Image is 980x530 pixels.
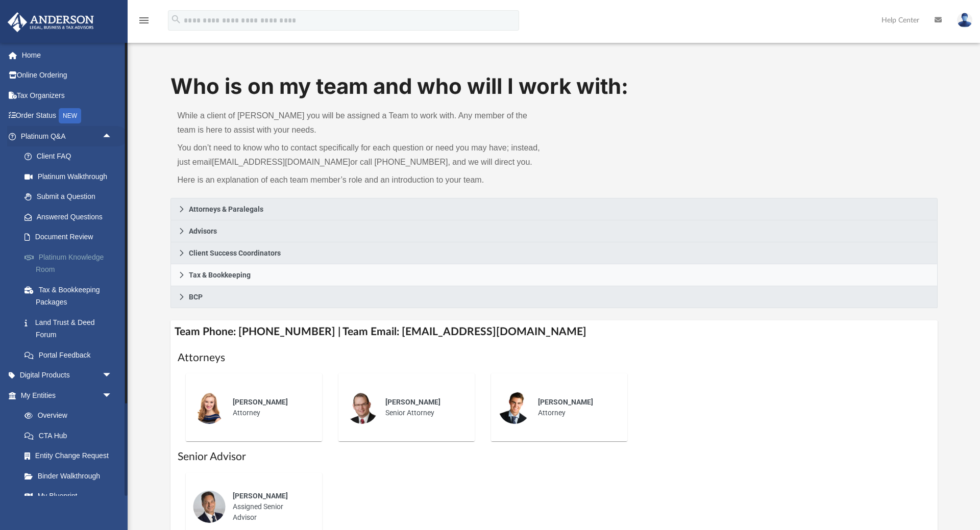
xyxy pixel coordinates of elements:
div: Assigned Senior Advisor [226,484,315,530]
a: Overview [14,406,128,426]
h4: Team Phone: [PHONE_NUMBER] | Team Email: [EMAIL_ADDRESS][DOMAIN_NAME] [170,320,938,343]
span: Tax & Bookkeeping [189,271,251,279]
a: Portal Feedback [14,345,128,365]
a: Order StatusNEW [7,106,128,127]
span: [PERSON_NAME] [233,398,288,406]
span: Advisors [189,228,217,235]
img: thumbnail [498,391,531,424]
a: Land Trust & Deed Forum [14,312,128,345]
span: arrow_drop_down [102,365,122,386]
div: Attorney [531,390,620,425]
a: My Blueprint [14,486,122,507]
a: Submit a Question [14,187,128,207]
h1: Senior Advisor [178,449,930,464]
a: Client FAQ [14,146,128,167]
p: While a client of [PERSON_NAME] you will be assigned a Team to work with. Any member of the team ... [178,109,547,137]
a: menu [138,19,150,27]
div: NEW [59,108,81,123]
h1: Who is on my team and who will I work with: [170,71,938,102]
a: BCP [170,286,938,308]
a: Platinum Walkthrough [14,166,128,187]
span: [PERSON_NAME] [233,492,288,500]
a: Tax & Bookkeeping Packages [14,280,128,312]
a: Tax Organizers [7,85,128,106]
span: [PERSON_NAME] [385,398,440,406]
a: Answered Questions [14,207,128,227]
a: CTA Hub [14,425,128,446]
div: Attorney [226,390,315,425]
a: My Entitiesarrow_drop_down [7,385,128,406]
a: Digital Productsarrow_drop_down [7,365,128,386]
span: arrow_drop_down [102,385,122,406]
span: Client Success Coordinators [189,249,281,257]
a: [EMAIL_ADDRESS][DOMAIN_NAME] [212,158,350,166]
a: Platinum Knowledge Room [14,247,128,280]
img: thumbnail [193,490,226,523]
i: search [170,14,182,25]
a: Home [7,45,128,65]
div: Senior Attorney [378,390,468,425]
img: User Pic [957,13,972,28]
span: arrow_drop_up [102,126,122,147]
i: menu [138,14,150,27]
a: Tax & Bookkeeping [170,264,938,286]
img: thumbnail [193,391,226,424]
a: Entity Change Request [14,446,128,466]
span: Attorneys & Paralegals [189,206,263,213]
a: Attorneys & Paralegals [170,198,938,220]
img: thumbnail [346,391,378,424]
a: Platinum Q&Aarrow_drop_up [7,126,128,146]
a: Client Success Coordinators [170,242,938,264]
h1: Attorneys [178,350,930,365]
span: [PERSON_NAME] [538,398,593,406]
a: Online Ordering [7,65,128,86]
a: Advisors [170,220,938,242]
a: Binder Walkthrough [14,466,128,486]
p: You don’t need to know who to contact specifically for each question or need you may have; instea... [178,141,547,169]
a: Document Review [14,227,128,247]
p: Here is an explanation of each team member’s role and an introduction to your team. [178,173,547,187]
img: Anderson Advisors Platinum Portal [5,12,97,32]
span: BCP [189,293,203,300]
